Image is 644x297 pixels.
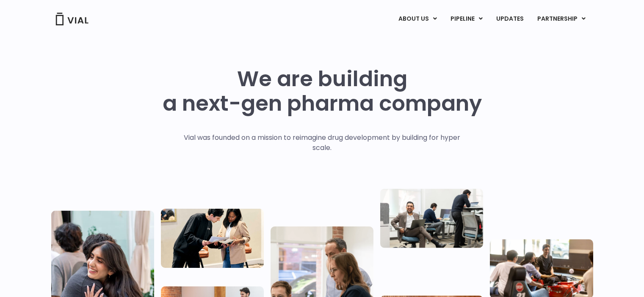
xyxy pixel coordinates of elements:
[489,12,530,26] a: UPDATES
[531,12,592,26] a: PARTNERSHIPMenu Toggle
[380,188,483,248] img: Three people working in an office
[55,13,89,25] img: Vial Logo
[392,12,443,26] a: ABOUT USMenu Toggle
[444,12,489,26] a: PIPELINEMenu Toggle
[175,133,469,153] p: Vial was founded on a mission to reimagine drug development by building for hyper scale.
[163,67,482,116] h1: We are building a next-gen pharma company
[161,209,264,268] img: Two people looking at a paper talking.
